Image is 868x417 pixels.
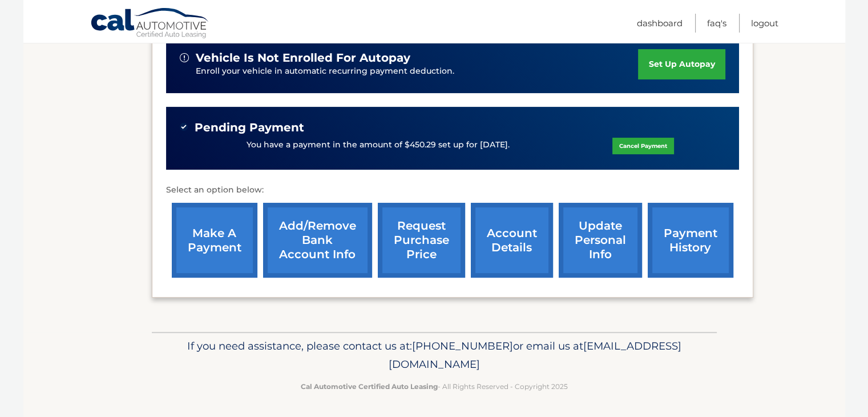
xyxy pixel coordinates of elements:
a: set up autopay [638,49,725,79]
span: [EMAIL_ADDRESS][DOMAIN_NAME] [389,339,681,371]
p: - All Rights Reserved - Copyright 2025 [159,380,709,392]
a: Cancel Payment [612,138,674,154]
a: Logout [751,14,778,33]
img: check-green.svg [180,123,188,131]
a: update personal info [559,203,642,278]
a: payment history [648,203,733,278]
a: account details [471,203,553,278]
a: Add/Remove bank account info [263,203,372,278]
span: [PHONE_NUMBER] [412,339,513,352]
a: make a payment [172,203,257,278]
strong: Cal Automotive Certified Auto Leasing [301,382,438,391]
span: vehicle is not enrolled for autopay [196,51,410,65]
p: Enroll your vehicle in automatic recurring payment deduction. [196,65,639,78]
p: You have a payment in the amount of $450.29 set up for [DATE]. [247,139,510,151]
p: Select an option below: [166,183,739,197]
a: FAQ's [707,14,726,33]
a: request purchase price [378,203,465,278]
a: Dashboard [637,14,683,33]
a: Cal Automotive [90,7,210,41]
img: alert-white.svg [180,53,189,62]
p: If you need assistance, please contact us at: or email us at [159,337,709,374]
span: Pending Payment [195,121,304,135]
